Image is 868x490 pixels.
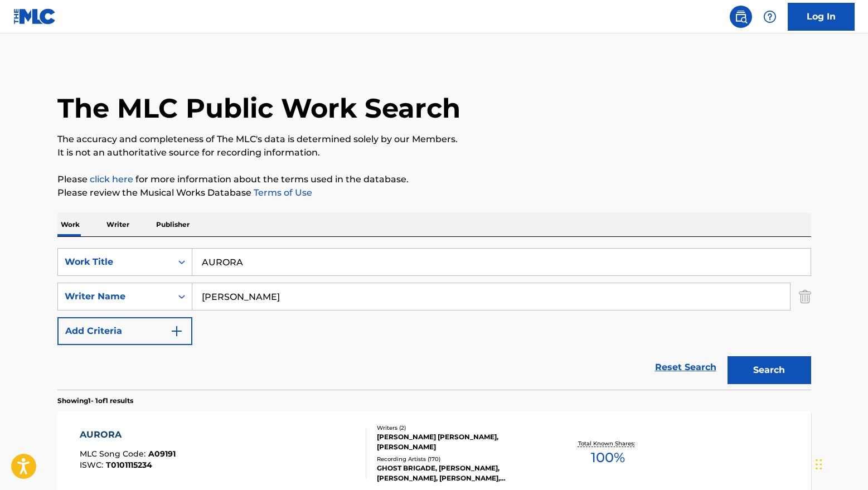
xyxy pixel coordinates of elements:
[57,133,811,146] p: The accuracy and completeness of The MLC's data is determined solely by our Members.
[148,449,176,459] span: A09191
[57,396,133,406] p: Showing 1 - 1 of 1 results
[728,356,811,384] button: Search
[377,455,545,463] div: Recording Artists ( 170 )
[13,8,56,25] img: MLC Logo
[251,187,312,198] a: Terms of Use
[80,460,106,470] span: ISWC :
[57,186,811,200] p: Please review the Musical Works Database
[734,10,748,23] img: search
[759,6,781,28] div: Help
[57,91,460,125] h1: The MLC Public Work Search
[103,213,133,236] p: Writer
[730,6,752,28] a: Public Search
[90,174,133,185] a: click here
[578,439,638,448] p: Total Known Shares:
[377,432,545,452] div: [PERSON_NAME] [PERSON_NAME], [PERSON_NAME]
[57,173,811,186] p: Please for more information about the terms used in the database.
[57,213,83,236] p: Work
[65,290,165,303] div: Writer Name
[57,248,811,390] form: Search Form
[377,463,545,483] div: GHOST BRIGADE, [PERSON_NAME], [PERSON_NAME], [PERSON_NAME], [PERSON_NAME]
[812,436,868,490] iframe: Chat Widget
[170,324,183,338] img: 9d2ae6d4665cec9f34b9.svg
[799,283,811,311] img: Delete Criterion
[153,213,193,236] p: Publisher
[816,448,822,481] div: Drag
[106,460,152,470] span: T0101115234
[649,355,722,380] a: Reset Search
[591,448,625,468] span: 100 %
[65,255,165,269] div: Work Title
[57,317,192,345] button: Add Criteria
[763,10,777,23] img: help
[377,424,545,432] div: Writers ( 2 )
[80,449,148,459] span: MLC Song Code :
[80,428,176,442] div: AURORA
[57,146,811,159] p: It is not an authoritative source for recording information.
[788,3,855,31] a: Log In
